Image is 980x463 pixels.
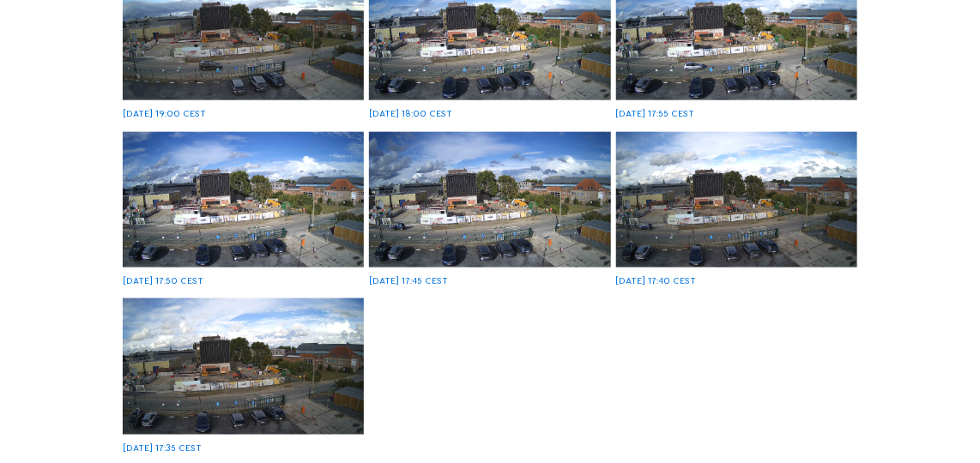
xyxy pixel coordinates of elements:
div: [DATE] 19:00 CEST [123,110,206,119]
div: [DATE] 17:50 CEST [123,277,203,286]
div: [DATE] 17:55 CEST [616,110,695,119]
img: image_52880219 [369,132,611,268]
div: [DATE] 17:35 CEST [123,444,202,454]
img: image_52879895 [123,298,365,434]
div: [DATE] 18:00 CEST [369,110,452,119]
div: [DATE] 17:40 CEST [616,277,697,286]
img: image_52880046 [616,132,858,268]
img: image_52880280 [123,132,365,268]
div: [DATE] 17:45 CEST [369,277,448,286]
